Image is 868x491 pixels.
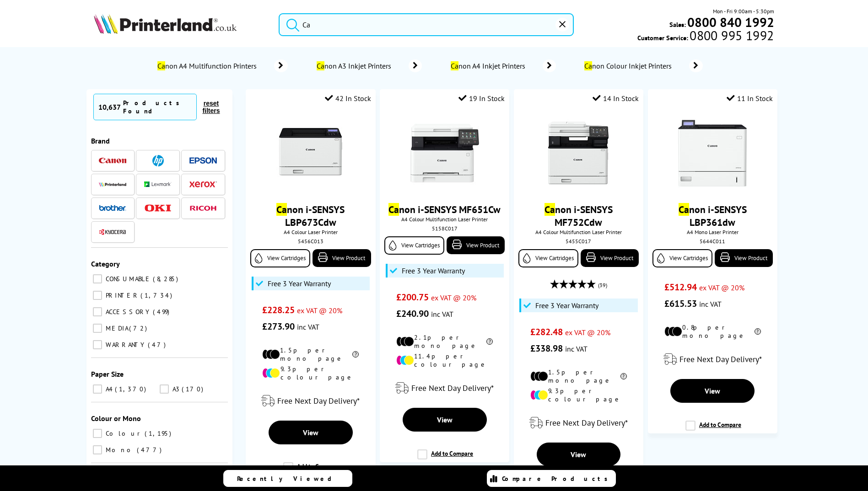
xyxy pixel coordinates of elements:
[297,306,342,315] span: ex VAT @ 20%
[581,249,639,267] a: View Product
[664,298,697,310] span: £615.53
[99,205,126,211] img: Brother
[664,323,761,340] li: 0.8p per mono page
[686,18,774,27] a: 0800 840 1992
[699,299,722,309] span: inc VAT
[103,291,140,299] span: PRINTER
[269,421,353,444] a: View
[449,61,529,70] span: non A4 Inkjet Printers
[103,341,147,349] span: WARRANTY
[384,216,505,223] span: A4 Colour Multifunction Laser Printer
[664,281,697,293] span: £512.94
[705,386,720,395] span: View
[276,203,287,216] mark: Ca
[297,322,319,331] span: inc VAT
[583,59,703,72] a: Canon Colour Inkjet Printers
[325,94,371,103] div: 42 In Stock
[403,408,487,432] a: View
[99,229,126,235] img: Kyocera
[637,31,774,42] span: Customer Service:
[152,155,164,166] img: HP
[458,94,505,103] div: 19 In Stock
[93,429,102,438] input: Colour 1,195
[93,307,102,316] input: ACCESSORY 499
[98,102,121,112] span: 10,637
[713,7,774,16] span: Mon - Fri 9:00am - 5:30pm
[153,275,180,283] span: 8,285
[447,236,505,254] a: View Product
[652,229,773,235] span: A4 Mono Laser Printer
[103,385,114,393] span: A4
[699,283,744,292] span: ex VAT @ 20%
[437,415,453,424] span: View
[669,20,686,29] span: Sales:
[276,203,345,229] a: Canon i-SENSYS LBP673Cdw
[530,342,563,354] span: £338.98
[144,181,172,187] img: Lexmark
[103,275,152,283] span: CONSUMABLE
[283,462,339,480] label: Add to Compare
[545,417,628,428] span: Free Next Day Delivery*
[197,99,225,115] button: reset filters
[565,344,588,353] span: inc VAT
[262,304,295,316] span: £228.25
[487,470,616,487] a: Compare Products
[727,94,773,103] div: 11 In Stock
[189,206,217,211] img: Ricoh
[262,320,295,332] span: £273.90
[93,384,102,394] input: A4 1,370
[156,59,288,72] a: Canon A4 Multifunction Printers
[518,410,639,436] div: modal_delivery
[94,14,237,34] img: Printerland Logo
[384,236,444,255] a: View Cartridges
[189,157,217,164] img: Epson
[685,421,741,438] label: Add to Compare
[137,446,164,454] span: 477
[396,291,429,303] span: £200.75
[140,291,174,299] span: 1,734
[315,59,422,72] a: Canon A3 Inkjet Printers
[93,445,102,454] input: Mono 477
[303,428,318,437] span: View
[91,369,124,379] span: Paper Size
[687,14,774,31] b: 0800 840 1992
[182,385,205,393] span: 170
[189,181,217,187] img: Xerox
[91,414,141,423] span: Colour or Mono
[276,119,345,187] img: Canon-LBP673Cdw-Front-Main-Small.jpg
[518,249,578,267] a: View Cartridges
[91,136,110,145] span: Brand
[103,446,136,454] span: Mono
[99,182,126,187] img: Printerland
[521,238,636,245] div: 5455C017
[396,308,429,320] span: £240.90
[160,384,169,394] input: A3 170
[571,450,586,459] span: View
[679,203,747,229] a: Canon i-SENSYS LBP361dw
[223,470,352,487] a: Recently Viewed
[103,324,128,332] span: MEDIA
[678,119,747,187] img: Canon-LBP361dw-Front-Small.jpg
[94,14,267,36] a: Printerland Logo
[535,301,598,310] span: Free 3 Year Warranty
[315,61,395,70] span: non A3 Inkjet Printers
[279,13,574,36] input: Search product or bra
[530,326,563,338] span: £282.48
[688,31,774,40] span: 0800 995 1992
[530,368,627,384] li: 1.5p per mono page
[598,277,607,294] span: (39)
[103,308,152,316] span: ACCESSORY
[502,475,613,483] span: Compare Products
[317,61,324,70] mark: Ca
[411,383,494,393] span: Free Next Day Delivery*
[451,61,458,70] mark: Ca
[715,249,773,267] a: View Product
[123,99,192,115] div: Products Found
[129,324,149,332] span: 72
[410,119,479,187] img: Canon-MF651Cw-Front-Small.jpg
[449,59,556,72] a: Canon A4 Inkjet Printers
[384,375,505,401] div: modal_delivery
[277,395,360,406] span: Free Next Day Delivery*
[262,346,359,363] li: 1.5p per mono page
[417,449,473,467] label: Add to Compare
